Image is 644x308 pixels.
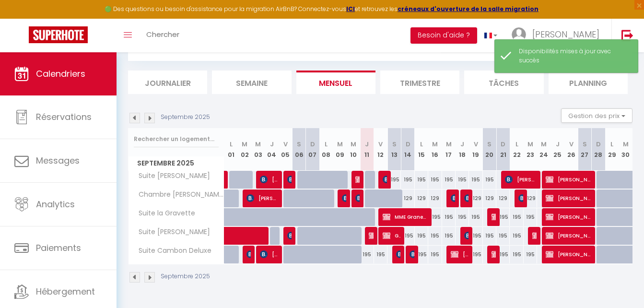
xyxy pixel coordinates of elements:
span: [PERSON_NAME] [355,170,360,189]
span: [PERSON_NAME] [546,226,590,245]
span: [PERSON_NAME] [505,170,536,189]
div: 195 [387,171,401,189]
th: 05 [279,128,292,171]
div: 195 [483,171,496,189]
li: Journalier [128,71,207,94]
th: 07 [306,128,319,171]
abbr: M [242,140,247,149]
div: 195 [469,227,482,245]
span: Le vélo voyager Bowning [492,245,496,263]
button: Gestion des prix [561,108,632,123]
button: Besoin d'aide ? [410,27,477,44]
span: Suite la Gravette [130,208,198,219]
li: Semaine [212,71,291,94]
th: 18 [456,128,469,171]
a: Chercher [139,19,187,52]
p: Septembre 2025 [161,113,210,122]
abbr: S [487,140,492,149]
abbr: M [432,140,438,149]
div: 195 [496,208,510,226]
img: Super Booking [29,26,88,43]
th: 20 [483,128,496,171]
abbr: S [583,140,587,149]
div: 129 [401,190,414,207]
div: 195 [510,208,523,226]
abbr: J [460,140,464,149]
span: [PERSON_NAME] [410,245,414,263]
abbr: L [230,140,233,149]
li: Trimestre [380,71,459,94]
th: 19 [469,128,482,171]
div: 129 [469,190,482,207]
div: 195 [415,227,428,245]
button: Ouvrir le widget de chat LiveChat [8,4,36,33]
abbr: D [406,140,410,149]
span: [PERSON_NAME] [287,170,292,189]
div: 195 [456,171,469,189]
th: 30 [619,128,632,171]
div: 129 [428,190,442,207]
div: 195 [456,208,469,226]
abbr: D [501,140,505,149]
th: 26 [564,128,578,171]
span: Granero Fils [383,226,400,245]
th: 02 [238,128,251,171]
span: Paiements [36,242,81,254]
div: 195 [374,246,387,263]
th: 27 [578,128,591,171]
abbr: S [297,140,301,149]
span: [PERSON_NAME] [355,189,360,207]
p: Septembre 2025 [161,272,210,281]
div: 195 [428,171,442,189]
th: 14 [401,128,414,171]
span: Analytics [36,198,75,210]
abbr: V [378,140,383,149]
div: 195 [483,227,496,245]
div: 195 [469,208,482,226]
th: 10 [347,128,360,171]
span: [PERSON_NAME] [464,189,468,207]
div: 195 [442,171,456,189]
div: 195 [428,246,442,263]
abbr: V [283,140,288,149]
span: [PERSON_NAME] [342,189,346,207]
th: 09 [333,128,347,171]
span: [PERSON_NAME] [246,189,278,207]
span: [PERSON_NAME] [546,170,590,189]
iframe: Chat [603,265,637,301]
li: Mensuel [296,71,375,94]
span: [PERSON_NAME] [260,245,278,263]
th: 06 [292,128,305,171]
span: Suite [PERSON_NAME] [130,227,212,237]
abbr: J [270,140,274,149]
div: 195 [360,246,374,263]
span: Chercher [146,29,179,39]
img: ... [512,27,526,42]
th: 29 [605,128,619,171]
strong: ICI [346,5,355,13]
th: 16 [428,128,442,171]
div: 129 [496,190,510,207]
div: 195 [401,171,414,189]
span: Chambre [PERSON_NAME] [PERSON_NAME] [130,190,226,200]
div: 195 [524,208,537,226]
span: Réservations [36,111,92,123]
div: 195 [469,246,482,263]
abbr: D [310,140,315,149]
th: 17 [442,128,456,171]
span: [PERSON_NAME] [369,226,373,245]
span: [PERSON_NAME] [546,245,590,263]
span: [PERSON_NAME] [260,170,278,189]
abbr: L [610,140,613,149]
input: Rechercher un logement... [134,130,219,148]
a: créneaux d'ouverture de la salle migration [398,5,539,13]
span: Calendriers [36,68,85,80]
span: [PERSON_NAME] [396,245,400,263]
abbr: V [474,140,478,149]
span: [PERSON_NAME] [532,226,537,245]
span: [PERSON_NAME] [532,28,599,40]
abbr: D [596,140,601,149]
abbr: L [420,140,423,149]
abbr: M [255,140,261,149]
span: Hébergement [36,285,95,297]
